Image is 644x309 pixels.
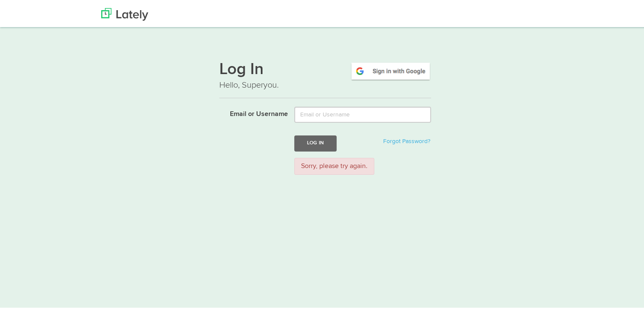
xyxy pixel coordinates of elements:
img: Lately [101,6,148,19]
label: Email or Username [213,105,288,118]
button: Log In [294,134,337,149]
p: Hello, Superyou. [219,77,431,90]
a: Forgot Password? [383,137,430,143]
img: google-signin.png [350,60,431,79]
div: Sorry, please try again. [294,156,374,174]
h1: Log In [219,60,431,77]
input: Email or Username [294,105,431,121]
